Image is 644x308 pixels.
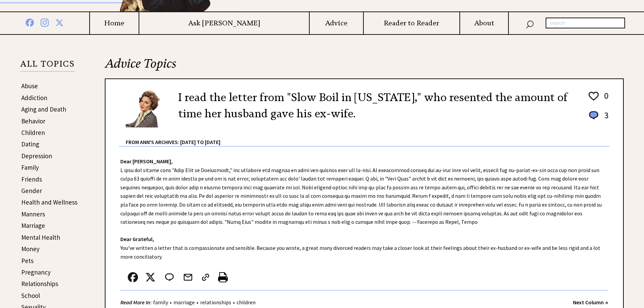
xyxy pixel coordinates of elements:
[21,245,40,253] a: Money
[21,221,45,230] a: Marriage
[120,236,154,242] strong: Dear Grateful,
[21,175,42,183] a: Friends
[588,90,600,102] img: heart_outline%201.png
[21,268,51,276] a: Pregnancy
[460,19,508,27] a: About
[546,18,625,28] input: search
[126,89,168,127] img: Ann6%20v2%20small.png
[235,299,257,306] a: children
[21,187,42,195] a: Gender
[21,163,39,171] a: Family
[41,17,49,27] img: instagram%20blue.png
[200,272,211,282] img: link_02.png
[588,110,600,121] img: message_round%201.png
[139,19,309,27] a: Ask [PERSON_NAME]
[21,280,58,288] a: Relationships
[364,19,460,27] a: Reader to Reader
[21,291,40,300] a: School
[90,19,139,27] a: Home
[164,272,175,282] img: message_round%202.png
[183,272,193,282] img: mail.png
[21,94,47,102] a: Addiction
[21,82,38,90] a: Abuse
[172,299,196,306] a: marriage
[21,117,45,125] a: Behavior
[21,257,33,265] a: Pets
[21,152,52,160] a: Depression
[20,60,75,72] p: ALL TOPICS
[26,17,34,27] img: facebook%20blue.png
[120,298,257,307] div: • • •
[21,198,77,206] a: Health and Wellness
[105,55,624,78] h2: Advice Topics
[145,272,156,282] img: x_small.png
[120,299,151,306] strong: Read More In:
[55,18,64,27] img: x%20blue.png
[21,210,45,218] a: Manners
[178,89,577,122] h2: I read the letter from "Slow Boil in [US_STATE]," who resented the amount of time her husband gav...
[310,19,363,27] a: Advice
[526,19,534,29] img: search_nav.png
[128,272,138,282] img: facebook.png
[601,110,609,127] td: 3
[218,272,228,282] img: printer%20icon.png
[21,140,39,148] a: Dating
[573,299,608,306] a: Next Column →
[21,233,60,241] a: Mental Health
[120,158,173,165] strong: Dear [PERSON_NAME],
[126,128,610,146] div: From Ann's Archives: [DATE] to [DATE]
[21,128,45,137] a: Children
[601,90,609,109] td: 0
[21,105,66,113] a: Aging and Death
[198,299,233,306] a: relationships
[151,299,170,306] a: family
